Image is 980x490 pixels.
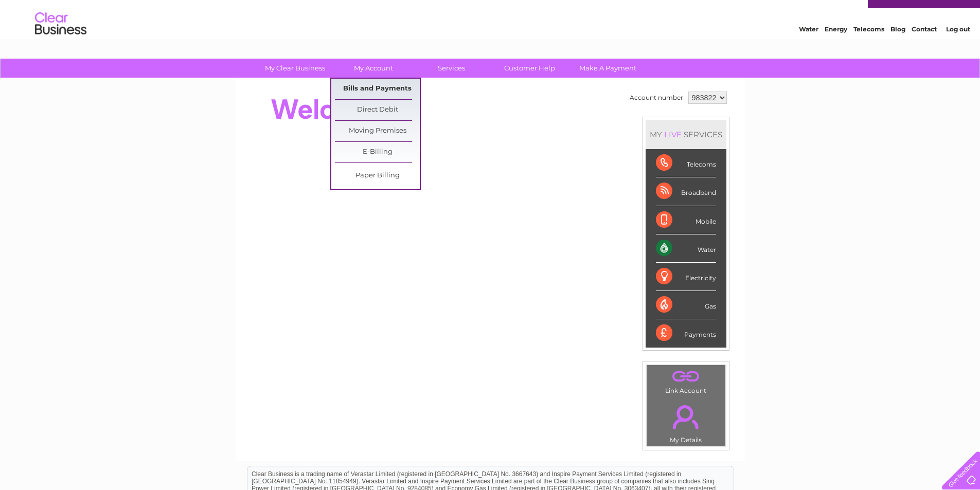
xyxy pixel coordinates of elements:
[786,5,857,18] a: 0333 014 3131
[646,396,726,447] td: My Details
[656,206,716,234] div: Mobile
[656,319,716,347] div: Payments
[656,234,716,263] div: Water
[649,368,723,386] a: .
[409,59,494,78] a: Services
[646,120,726,149] div: MY SERVICES
[853,44,884,51] a: Telecoms
[335,142,420,162] a: E-Billing
[487,59,572,78] a: Customer Help
[656,149,716,177] div: Telecoms
[656,291,716,319] div: Gas
[34,27,87,58] img: logo.png
[335,79,420,99] a: Bills and Payments
[799,44,818,51] a: Water
[247,6,734,50] div: Clear Business is a trading name of Verastar Limited (registered in [GEOGRAPHIC_DATA] No. 3667643...
[565,59,650,78] a: Make A Payment
[912,44,937,51] a: Contact
[946,44,970,51] a: Log out
[825,44,847,51] a: Energy
[335,166,420,186] a: Paper Billing
[335,100,420,120] a: Direct Debit
[656,177,716,206] div: Broadband
[890,44,905,51] a: Blog
[649,399,723,435] a: .
[662,130,684,139] div: LIVE
[627,89,686,106] td: Account number
[646,365,726,397] td: Link Account
[331,59,416,78] a: My Account
[656,263,716,291] div: Electricity
[335,121,420,141] a: Moving Premises
[253,59,337,78] a: My Clear Business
